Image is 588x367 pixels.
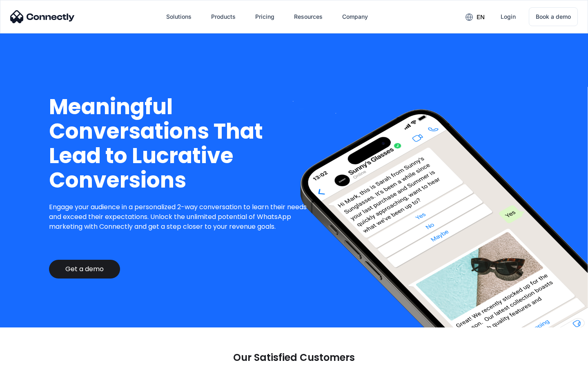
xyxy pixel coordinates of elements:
div: Pricing [255,11,274,22]
div: Resources [294,11,323,22]
div: Products [211,11,236,22]
div: Solutions [166,11,192,22]
img: Connectly Logo [10,10,75,23]
a: Get a demo [49,260,120,279]
div: en [477,11,485,23]
div: Login [501,11,516,22]
a: Login [494,7,522,27]
a: Book a demo [529,7,578,26]
p: Engage your audience in a personalized 2-way conversation to learn their needs and exceed their e... [49,202,313,232]
div: Get a demo [65,265,104,273]
p: Our Satisfied Customers [233,352,355,363]
div: Company [342,11,368,22]
aside: Language selected: English [8,353,49,364]
a: Pricing [249,7,281,27]
ul: Language list [16,353,49,364]
h1: Meaningful Conversations That Lead to Lucrative Conversions [49,95,313,192]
